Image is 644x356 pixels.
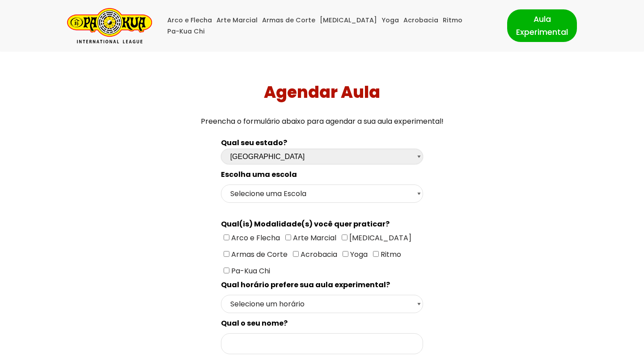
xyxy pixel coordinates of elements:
[167,15,212,26] a: Arco e Flecha
[224,251,229,257] input: Armas de Corte
[285,235,291,240] input: Arte Marcial
[293,251,299,257] input: Acrobacia
[373,251,379,257] input: Ritmo
[343,251,348,257] input: Yoga
[221,280,390,290] spam: Qual horário prefere sua aula experimental?
[221,219,390,229] spam: Qual(is) Modalidade(s) você quer praticar?
[507,9,577,42] a: Aula Experimental
[224,268,229,273] input: Pa-Kua Chi
[299,249,337,260] span: Acrobacia
[381,15,399,26] a: Yoga
[4,115,641,127] p: Preencha o formulário abaixo para agendar a sua aula experimental!
[221,138,287,148] b: Qual seu estado?
[67,8,152,43] a: Pa-Kua Brasil Uma Escola de conhecimentos orientais para toda a família. Foco, habilidade concent...
[379,249,401,260] span: Ritmo
[229,249,288,260] span: Armas de Corte
[291,233,336,243] span: Arte Marcial
[224,235,229,240] input: Arco e Flecha
[216,15,258,26] a: Arte Marcial
[443,15,462,26] a: Ritmo
[347,233,411,243] span: [MEDICAL_DATA]
[229,266,270,276] span: Pa-Kua Chi
[403,15,438,26] a: Acrobacia
[229,233,280,243] span: Arco e Flecha
[221,169,297,180] spam: Escolha uma escola
[342,235,347,240] input: [MEDICAL_DATA]
[165,15,494,37] div: Menu primário
[348,249,368,260] span: Yoga
[262,15,315,26] a: Armas de Corte
[4,83,641,102] h1: Agendar Aula
[167,26,205,37] a: Pa-Kua Chi
[320,15,377,26] a: [MEDICAL_DATA]
[221,318,288,328] spam: Qual o seu nome?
